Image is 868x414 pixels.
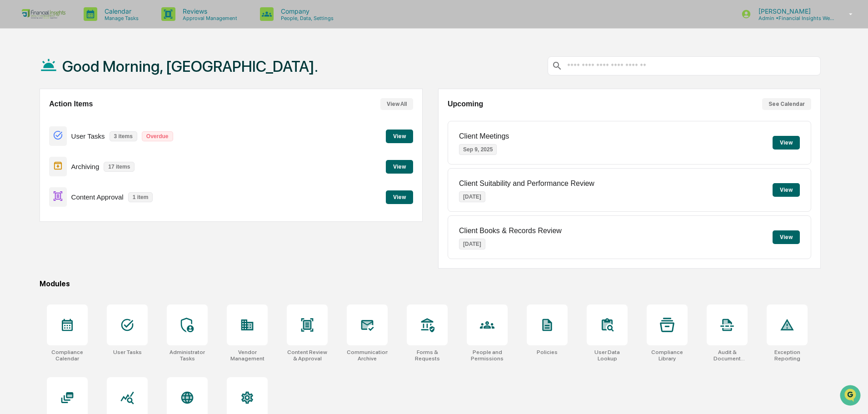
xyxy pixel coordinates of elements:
[467,349,508,362] div: People and Permissions
[227,349,268,362] div: Vendor Management
[62,158,116,174] a: 🗄️Attestations
[751,15,836,21] p: Admin • Financial Insights Wealth Management
[839,384,863,409] iframe: Open customer support
[380,98,413,110] button: View All
[448,100,483,108] h2: Upcoming
[19,70,35,86] img: 8933085812038_c878075ebb4cc5468115_72.jpg
[110,131,137,141] p: 3 items
[274,15,338,21] p: People, Data, Settings
[386,192,413,201] a: View
[104,162,135,172] p: 17 items
[113,349,142,355] div: User Tasks
[75,161,113,170] span: Attestations
[9,101,61,108] div: Past conversations
[62,57,318,75] h1: Good Morning, [GEOGRAPHIC_DATA].
[155,72,165,83] button: Start new chat
[71,193,124,201] p: Content Approval
[9,19,165,34] p: How can we help?
[751,7,836,15] p: [PERSON_NAME]
[41,79,125,86] div: We're available if you need us!
[274,7,338,15] p: Company
[9,162,16,170] div: 🖐️
[459,132,509,140] p: Client Meetings
[386,162,413,170] a: View
[75,124,79,131] span: •
[28,124,74,131] span: [PERSON_NAME]
[41,70,149,79] div: Start new chat
[762,98,811,110] button: See Calendar
[47,349,88,362] div: Compliance Calendar
[22,9,65,19] img: logo
[90,201,110,208] span: Pylon
[773,136,800,150] button: View
[175,7,242,15] p: Reviews
[80,124,99,131] span: [DATE]
[5,158,62,174] a: 🖐️Preclearance
[18,161,59,170] span: Preclearance
[386,160,413,174] button: View
[773,230,800,244] button: View
[459,191,485,202] p: [DATE]
[142,131,173,141] p: Overdue
[71,163,100,170] p: Archiving
[767,349,808,362] div: Exception Reporting
[9,70,25,86] img: 1746055101610-c473b297-6a78-478c-a979-82029cc54cd1
[18,179,57,188] span: Data Lookup
[97,7,143,15] p: Calendar
[707,349,748,362] div: Audit & Document Logs
[407,349,448,362] div: Forms & Requests
[40,279,821,288] div: Modules
[459,144,497,155] p: Sep 9, 2025
[386,190,413,204] button: View
[386,131,413,140] a: View
[386,130,413,143] button: View
[537,349,558,355] div: Policies
[459,239,485,249] p: [DATE]
[141,99,165,110] button: See all
[5,175,61,191] a: 🔎Data Lookup
[773,183,800,197] button: View
[587,349,628,362] div: User Data Lookup
[167,349,208,362] div: Administrator Tasks
[71,132,105,140] p: User Tasks
[9,180,16,187] div: 🔎
[287,349,328,362] div: Content Review & Approval
[9,115,24,130] img: Jordan Ford
[459,227,562,235] p: Client Books & Records Review
[647,349,688,362] div: Compliance Library
[66,162,73,170] div: 🗄️
[49,100,93,108] h2: Action Items
[459,180,594,188] p: Client Suitability and Performance Review
[128,192,153,202] p: 1 item
[97,15,143,21] p: Manage Tasks
[175,15,242,21] p: Approval Management
[64,200,110,208] a: Powered byPylon
[347,349,388,362] div: Communications Archive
